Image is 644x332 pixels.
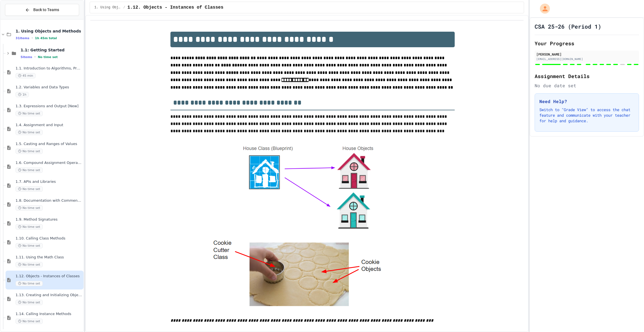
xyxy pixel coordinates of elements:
span: 1. Using Objects and Methods [94,5,121,10]
div: [PERSON_NAME] [536,52,637,57]
span: 1.4. Assignment and Input [16,123,82,128]
span: 1.12. Objects - Instances of Classes [16,274,82,279]
span: No time set [16,243,43,248]
span: No time set [16,262,43,267]
span: No time set [16,300,43,305]
button: Back to Teams [5,4,79,16]
h3: Need Help? [539,98,634,105]
span: Back to Teams [33,7,59,13]
span: No time set [16,319,43,324]
span: 1.1: Getting Started [21,48,82,53]
span: 45 min [16,73,36,78]
span: 1.11. Using the Math Class [16,255,82,260]
span: No time set [16,186,43,192]
span: No time set [16,149,43,154]
span: 1.6. Compound Assignment Operators [16,161,82,165]
span: No time set [16,281,43,286]
span: 1h 45m total [35,36,57,40]
h2: Your Progress [535,39,639,47]
span: 1h [16,92,29,97]
span: 1.14. Calling Instance Methods [16,312,82,316]
span: 1. Using Objects and Methods [16,29,82,34]
div: No due date set [535,82,639,89]
iframe: chat widget [598,286,638,309]
span: 1.12. Objects - Instances of Classes [127,4,223,11]
span: 1.3. Expressions and Output [New] [16,104,82,109]
p: Switch to "Grade View" to access the chat feature and communicate with your teacher for help and ... [539,107,634,124]
span: 1.2. Variables and Data Types [16,85,82,90]
span: 1.10. Calling Class Methods [16,236,82,241]
span: No time set [16,224,43,229]
h1: CSA 25-26 (Period 1) [535,23,601,30]
h2: Assignment Details [535,72,639,80]
span: No time set [16,130,43,135]
span: No time set [16,205,43,211]
span: 1.8. Documentation with Comments and Preconditions [16,198,82,203]
span: • [32,36,33,40]
span: No time set [16,111,43,116]
div: [EMAIL_ADDRESS][DOMAIN_NAME] [536,57,637,61]
span: 5 items [21,55,32,59]
iframe: chat widget [621,310,638,326]
span: / [123,5,125,10]
span: No time set [16,168,43,173]
span: 1.7. APIs and Libraries [16,179,82,184]
div: My Account [534,2,551,15]
span: 31 items [16,36,29,40]
span: 1.9. Method Signatures [16,217,82,222]
span: 1.13. Creating and Initializing Objects: Constructors [16,293,82,298]
span: • [34,55,36,59]
span: 1.5. Casting and Ranges of Values [16,142,82,146]
span: No time set [38,55,58,59]
span: 1.1. Introduction to Algorithms, Programming, and Compilers [16,66,82,71]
